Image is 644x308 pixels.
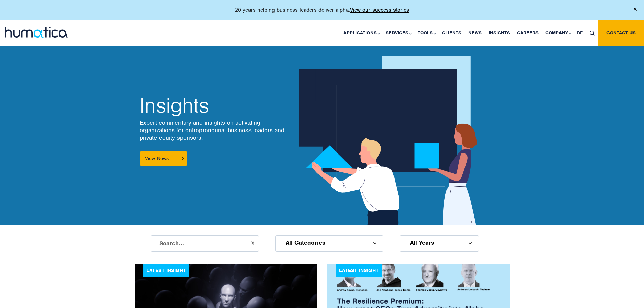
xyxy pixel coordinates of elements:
[382,20,414,46] a: Services
[469,242,472,244] img: d_arroww
[414,20,438,46] a: Tools
[465,20,485,46] a: News
[251,241,254,246] button: X
[151,235,259,252] input: Search...
[542,20,574,46] a: Company
[485,20,514,46] a: Insights
[336,264,382,277] div: Latest Insight
[514,20,542,46] a: Careers
[438,20,465,46] a: Clients
[574,20,586,46] a: DE
[235,7,409,14] p: 20 years helping business leaders deliver alpha.
[598,20,644,46] a: Contact us
[350,7,409,14] a: View our success stories
[299,56,485,225] img: about_banner1
[410,240,434,245] span: All Years
[577,30,583,36] span: DE
[340,20,382,46] a: Applications
[373,242,376,244] img: d_arroww
[5,27,68,38] img: logo
[182,157,184,160] img: arrowicon
[590,31,595,36] img: search_icon
[286,240,325,245] span: All Categories
[140,151,187,166] a: View News
[143,264,189,277] div: Latest Insight
[140,119,285,141] p: Expert commentary and insights on activating organizations for entrepreneurial business leaders a...
[140,95,285,116] h2: Insights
